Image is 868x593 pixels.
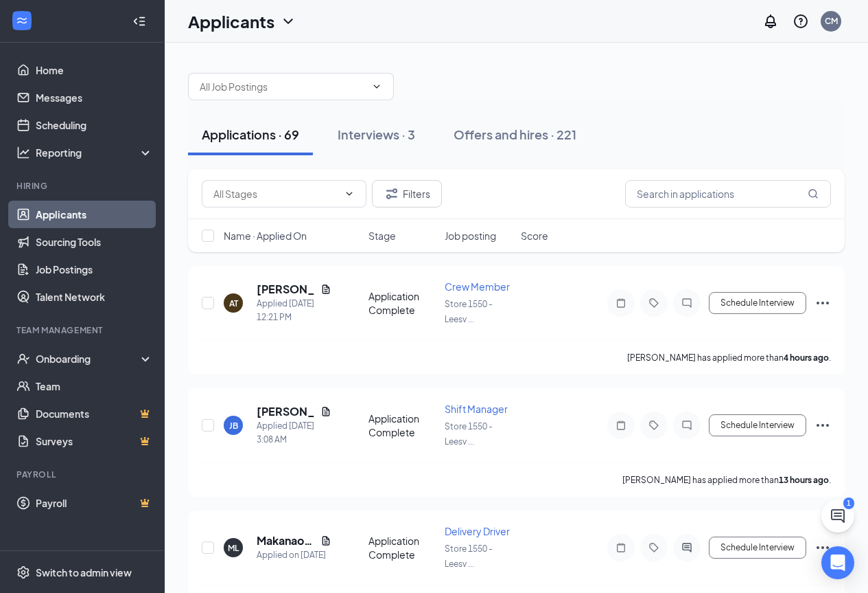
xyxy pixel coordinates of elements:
[36,427,153,455] a: SurveysCrown
[613,298,629,309] svg: Note
[257,404,315,419] h5: [PERSON_NAME]
[814,417,831,434] svg: Ellipses
[679,420,695,431] svg: ChatInactive
[257,548,331,562] div: Applied on [DATE]
[521,229,548,243] span: Score
[613,542,629,553] svg: Note
[445,229,496,243] span: Job posting
[213,186,338,201] input: All Stages
[445,280,510,293] span: Crew Member
[16,469,150,480] div: Payroll
[445,421,493,447] span: Store 1550 - Leesv ...
[445,544,493,569] span: Store 1550 - Leesv ...
[16,566,30,579] svg: Settings
[36,146,154,159] div: Reporting
[229,298,238,309] div: AT
[454,126,576,143] div: Offers and hires · 221
[320,535,331,546] svg: Document
[36,372,153,400] a: Team
[188,10,274,33] h1: Applicants
[36,256,153,283] a: Job Postings
[625,180,831,208] input: Search in applications
[16,180,150,192] div: Hiring
[16,352,30,366] svg: UserCheck
[368,534,436,561] div: Application Complete
[646,420,662,431] svg: Tag
[646,542,662,553] svg: Tag
[709,414,806,436] button: Schedule Interview
[368,229,396,243] span: Stage
[372,180,442,208] button: Filter Filters
[36,111,153,139] a: Scheduling
[622,474,831,486] p: [PERSON_NAME] has applied more than .
[338,126,415,143] div: Interviews · 3
[320,406,331,417] svg: Document
[679,542,695,553] svg: ActiveChat
[36,400,153,427] a: DocumentsCrown
[808,188,819,199] svg: MagnifyingGlass
[814,539,831,556] svg: Ellipses
[368,412,436,439] div: Application Complete
[779,475,829,485] b: 13 hours ago
[229,420,238,432] div: JB
[36,84,153,111] a: Messages
[679,298,695,309] svg: ChatInactive
[445,299,493,324] span: Store 1550 - Leesv ...
[762,13,779,30] svg: Notifications
[825,15,838,27] div: CM
[821,546,854,579] div: Open Intercom Messenger
[224,229,307,243] span: Name · Applied On
[320,284,331,295] svg: Document
[16,146,30,159] svg: Analysis
[793,13,809,30] svg: QuestionInfo
[709,292,806,314] button: Schedule Interview
[709,537,806,559] button: Schedule Interview
[384,186,400,202] svg: Filter
[200,79,366,94] input: All Job Postings
[36,228,153,256] a: Sourcing Tools
[16,324,150,336] div: Team Management
[814,295,831,311] svg: Ellipses
[843,497,854,509] div: 1
[257,533,315,548] h5: Makanaokeakua [PERSON_NAME]
[646,298,662,309] svg: Tag
[821,500,854,533] button: ChatActive
[257,282,315,297] h5: [PERSON_NAME]
[280,13,296,30] svg: ChevronDown
[784,353,829,363] b: 4 hours ago
[202,126,299,143] div: Applications · 69
[613,420,629,431] svg: Note
[344,188,355,199] svg: ChevronDown
[257,297,331,324] div: Applied [DATE] 12:21 PM
[36,201,153,228] a: Applicants
[36,566,132,579] div: Switch to admin view
[36,489,153,517] a: PayrollCrown
[15,14,29,27] svg: WorkstreamLogo
[368,289,436,317] div: Application Complete
[445,525,510,537] span: Delivery Driver
[445,403,508,415] span: Shift Manager
[257,419,331,447] div: Applied [DATE] 3:08 AM
[228,542,239,554] div: ML
[132,14,146,28] svg: Collapse
[371,81,382,92] svg: ChevronDown
[36,56,153,84] a: Home
[36,283,153,311] a: Talent Network
[830,508,846,524] svg: ChatActive
[627,352,831,363] p: [PERSON_NAME] has applied more than .
[36,352,141,366] div: Onboarding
